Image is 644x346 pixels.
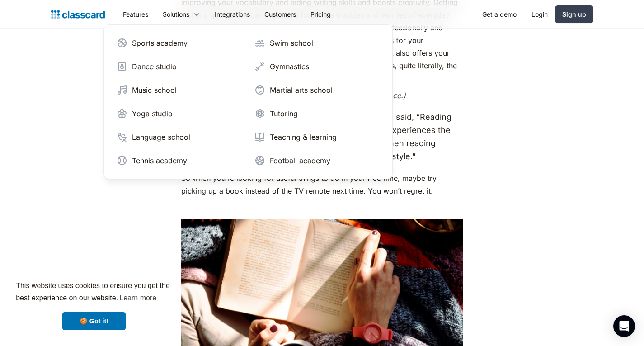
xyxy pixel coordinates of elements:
[270,132,337,142] div: Teaching & learning
[163,9,189,19] div: Solutions
[132,155,187,166] div: Tennis academy
[270,38,313,48] div: Swim school
[113,128,245,146] a: Language school
[270,85,333,95] div: Martial arts school
[16,280,172,305] span: This website uses cookies to ensure you get the best experience on our website.
[113,152,245,170] a: Tennis academy
[132,132,190,142] div: Language school
[113,57,245,76] a: Dance studio
[251,57,383,76] a: Gymnastics
[475,4,524,24] a: Get a demo
[270,108,298,119] div: Tutoring
[181,202,463,214] p: ‍
[7,272,181,339] div: cookieconsent
[113,34,245,52] a: Sports academy
[132,61,177,72] div: Dance studio
[251,104,383,123] a: Tutoring
[562,9,586,19] div: Sign up
[270,155,330,166] div: Football academy
[118,291,158,305] a: learn more about cookies
[251,81,383,99] a: Martial arts school
[113,81,245,99] a: Music school
[257,4,303,24] a: Customers
[132,85,177,95] div: Music school
[132,108,173,119] div: Yoga studio
[251,128,383,146] a: Teaching & learning
[555,5,593,23] a: Sign up
[251,34,383,52] a: Swim school
[270,61,309,72] div: Gymnastics
[132,38,188,48] div: Sports academy
[613,315,635,337] div: Open Intercom Messenger
[103,24,393,179] nav: Solutions
[155,4,207,24] div: Solutions
[62,312,126,330] a: dismiss cookie message
[51,8,105,21] a: home
[116,4,155,24] a: Features
[303,4,338,24] a: Pricing
[181,172,463,197] p: So when you’re looking for useful things to do in your free time, maybe try picking up a book ins...
[207,4,257,24] a: Integrations
[251,152,383,170] a: Football academy
[113,104,245,123] a: Yoga studio
[524,4,555,24] a: Login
